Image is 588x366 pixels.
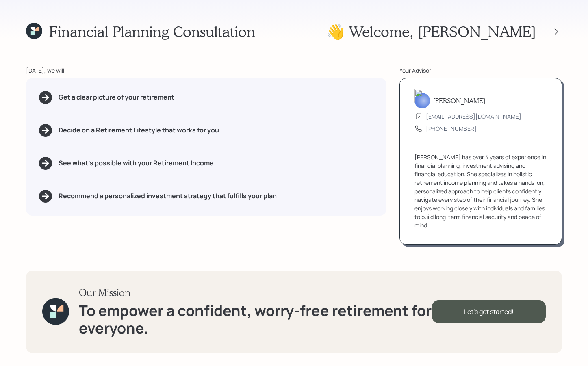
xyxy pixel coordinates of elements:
h5: Get a clear picture of your retirement [59,93,174,101]
h3: Our Mission [79,287,432,299]
h1: To empower a confident, worry-free retirement for everyone. [79,302,432,337]
div: [PHONE_NUMBER] [426,124,477,133]
h1: Financial Planning Consultation [49,23,255,40]
div: Your Advisor [399,66,562,75]
div: [PERSON_NAME] has over 4 years of experience in financial planning, investment advising and finan... [414,153,547,230]
h5: [PERSON_NAME] [433,97,485,104]
h5: See what's possible with your Retirement Income [59,159,214,167]
h5: Decide on a Retirement Lifestyle that works for you [59,126,219,134]
h5: Recommend a personalized investment strategy that fulfills your plan [59,192,277,200]
div: [DATE], we will: [26,66,386,75]
div: [EMAIL_ADDRESS][DOMAIN_NAME] [426,112,521,121]
img: aleksandra-headshot.png [414,89,430,108]
h1: 👋 Welcome , [PERSON_NAME] [326,23,536,40]
div: Let's get started! [432,300,546,323]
